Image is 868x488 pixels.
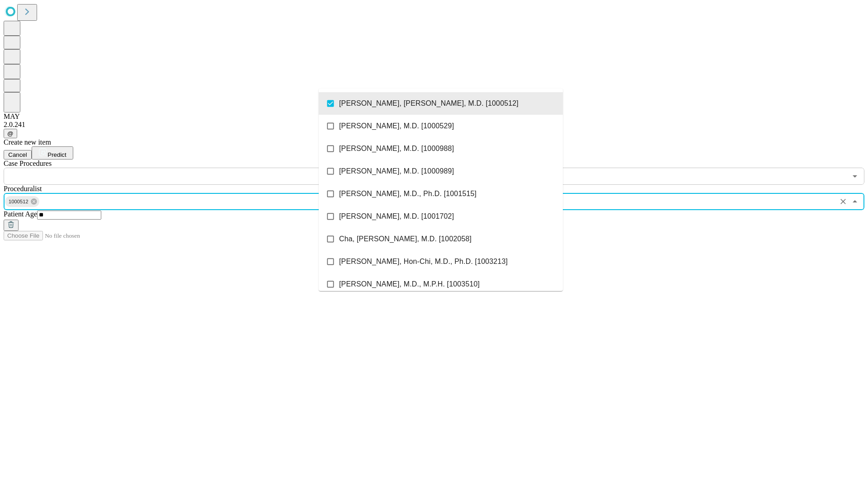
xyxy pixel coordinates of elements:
[4,129,17,138] button: @
[339,98,519,109] span: [PERSON_NAME], [PERSON_NAME], M.D. [1000512]
[339,211,454,222] span: [PERSON_NAME], M.D. [1001702]
[339,234,472,244] span: Cha, [PERSON_NAME], M.D. [1002058]
[339,279,480,290] span: [PERSON_NAME], M.D., M.P.H. [1003510]
[339,256,508,267] span: [PERSON_NAME], Hon-Chi, M.D., Ph.D. [1003213]
[4,185,42,192] span: Proceduralist
[339,166,454,177] span: [PERSON_NAME], M.D. [1000989]
[4,113,864,121] div: MAY
[339,143,454,154] span: [PERSON_NAME], M.D. [1000988]
[5,197,32,207] span: 1000512
[4,121,864,129] div: 2.0.241
[4,210,37,218] span: Patient Age
[4,138,51,146] span: Create new item
[849,170,861,183] button: Open
[7,130,14,137] span: @
[4,150,32,160] button: Cancel
[339,121,454,131] span: [PERSON_NAME], M.D. [1000529]
[849,195,861,208] button: Close
[32,146,73,160] button: Predict
[4,160,52,167] span: Scheduled Procedure
[8,151,27,158] span: Cancel
[837,195,849,208] button: Clear
[339,188,476,199] span: [PERSON_NAME], M.D., Ph.D. [1001515]
[5,196,39,207] div: 1000512
[47,151,66,158] span: Predict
